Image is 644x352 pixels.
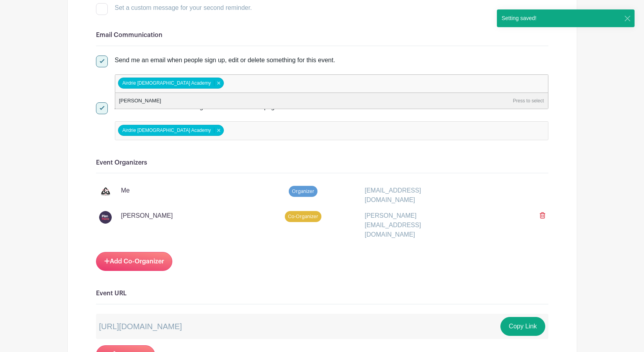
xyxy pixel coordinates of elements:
span: Organizer [289,186,317,197]
button: Close [623,14,631,22]
div: Airdrie [DEMOGRAPHIC_DATA] Academy [118,125,224,136]
img: PH-Logo-Circle-Centered-Purple.jpg [99,211,112,224]
input: false [225,78,229,89]
a: Set a custom message for your second reminder. [96,4,252,11]
div: Setting saved! [497,9,541,27]
div: [PERSON_NAME][EMAIL_ADDRESS][DOMAIN_NAME] [360,211,474,239]
button: Copy Link [500,317,545,336]
button: Remove item: '173297' [214,80,223,86]
div: Send me an email when people sign up, edit or delete something for this event. [115,56,548,65]
div: Set a custom message for your second reminder. [115,3,252,13]
h6: Event URL [96,290,548,297]
div: Airdrie [DEMOGRAPHIC_DATA] Academy [118,78,224,89]
p: Me [121,186,130,195]
a: Add Co-Organizer [96,252,172,271]
span: Co-Organizer [285,211,321,222]
div: [PERSON_NAME] [115,93,548,109]
div: [EMAIL_ADDRESS][DOMAIN_NAME] [360,186,474,205]
img: aca-320x320.png [99,186,112,198]
h6: Event Organizers [96,159,548,167]
button: Remove item: '173297' [214,128,223,133]
p: [PERSON_NAME] [121,211,173,220]
input: false [225,125,295,136]
p: [URL][DOMAIN_NAME] [99,321,182,332]
h6: Email Communication [96,31,548,39]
